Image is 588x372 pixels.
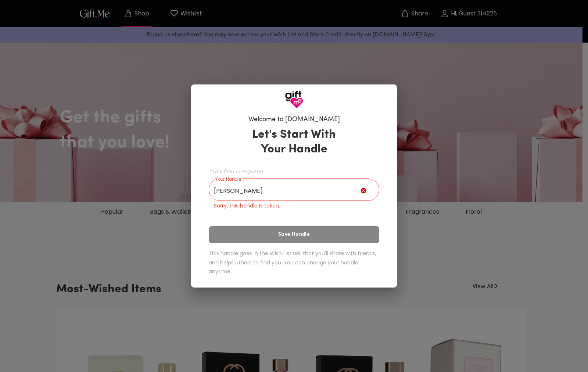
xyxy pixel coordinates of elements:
p: Sorry, this handle is taken. [214,202,374,210]
img: GiftMe Logo [285,90,303,109]
span: *This field is required. [209,168,379,175]
h3: Let's Start With Your Handle [243,127,345,157]
h6: This handle goes in the Wish List URL that you'll share with friends, and helps others to find yo... [209,249,379,276]
input: Your Handle [209,180,361,201]
h6: Welcome to [DOMAIN_NAME] [248,115,340,124]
